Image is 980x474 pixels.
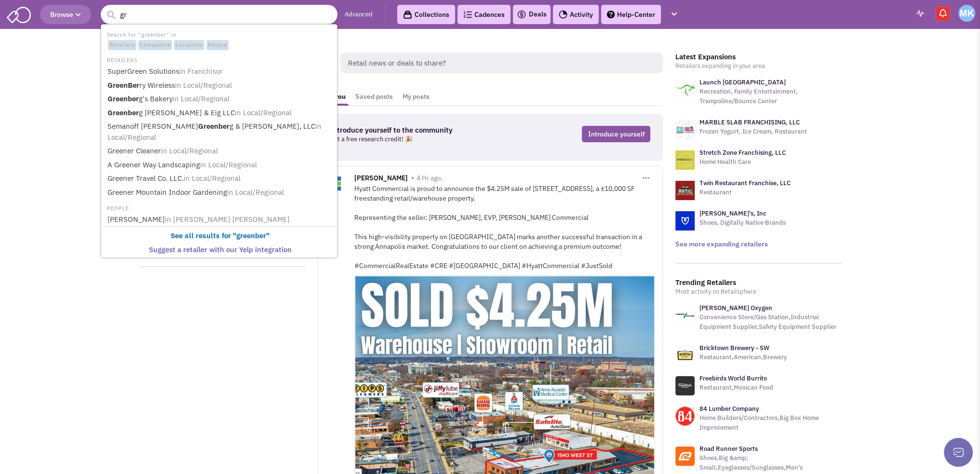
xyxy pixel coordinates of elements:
[582,126,650,142] a: Introduce yourself
[607,11,615,18] img: help.png
[675,240,768,248] a: See more expanding retailers
[699,413,842,433] p: Home Builders/Contractors,Big Box Home Improvement
[40,5,91,24] button: Browse
[699,383,773,393] p: Restaurant,Mexican Food
[138,40,172,51] span: Companies
[675,61,842,71] p: Retailers expanding in your area
[463,11,472,18] img: Cadences_logo.png
[675,181,695,200] img: logo
[161,146,218,155] span: in Local/Regional
[105,172,336,185] a: Greener Travel Co. LLC.in Local/Regional
[105,93,336,106] a: Greenberg's Bakeryin Local/Regional
[173,94,229,103] span: in Local/Regional
[699,157,786,167] p: Home Health Care
[675,306,695,325] img: www.robertsoxygen.com
[699,344,769,352] a: Bricktown Brewery - SW
[105,230,336,243] a: See all results for "greenber"
[149,245,292,254] b: Suggest a retailer with our Yelp integration
[553,5,599,24] a: Activity
[102,29,336,51] li: Search for "greenber" in
[699,352,787,362] p: Restaurant,American,Brewery
[101,5,337,24] input: Search
[7,5,31,23] img: SmartAdmin
[102,54,336,65] li: RETAILERS
[699,312,842,332] p: Convenience Store/Gas Station,Industrial Equipment Supplier,Safety Equipment Supplier
[675,211,695,230] img: logo
[699,127,807,136] p: Frozen Yogurt, Ice Cream, Restaurant
[105,145,336,158] a: Greener Cleanerin Local/Regional
[403,10,412,19] img: icon-collection-lavender-black.svg
[235,108,292,117] span: in Local/Regional
[105,244,336,257] a: Suggest a retailer with our Yelp integration
[699,149,786,157] a: Stretch Zone Franchising, LLC
[108,40,136,51] span: Retailers
[165,215,290,224] span: in [PERSON_NAME] [PERSON_NAME]
[675,278,842,287] h3: Trending Retailers
[345,10,373,19] a: Advanced
[330,135,512,144] p: Get a free research credit! 🎉
[416,174,443,182] span: 4 Hr ago.
[675,447,695,466] img: www.roadrunnersports.com
[601,5,661,24] a: Help-Center
[675,53,842,61] h3: Latest Expansions
[354,174,408,185] span: [PERSON_NAME]
[675,80,695,99] img: logo
[699,304,772,312] a: [PERSON_NAME] Oxygen
[105,65,336,78] a: SuperGreen Solutionsin Franchisor
[699,209,766,217] a: [PERSON_NAME]'s, Inc
[102,203,336,213] li: PEOPLE
[675,406,695,426] img: www.84lumber.com
[50,10,81,19] span: Browse
[958,5,975,22] img: Mark Kufka
[675,287,842,297] p: Most activity on Retailsphere
[699,445,758,453] a: Road Runner Sports
[397,5,455,24] a: Collections
[179,67,223,76] span: in Franchisor
[699,188,791,197] p: Restaurant
[184,174,241,183] span: in Local/Regional
[699,118,800,126] a: MARBLE SLAB FRANCHISING, LLC
[354,184,655,271] div: Hyatt Commercial is proud to announce the $4.25M sale of [STREET_ADDRESS], a ±10,000 SF freestand...
[517,9,547,20] a: Deals
[675,150,695,170] img: logo
[105,107,336,120] a: Greenberg [PERSON_NAME] & Eig LLCin Local/Regional
[699,179,791,187] a: Twin Restaurant Franchise, LLC
[699,374,767,382] a: Freebirds World Burrito
[107,122,322,142] span: in Local/Regional
[699,405,759,413] a: 84 Lumber Company
[107,81,139,90] b: GreenBer
[398,88,434,106] a: My posts
[699,218,786,228] p: Shoes, Digitally Native Brands
[105,186,336,199] a: Greener Mountain Indoor Gardeningin Local/Regional
[236,231,266,240] b: greenber
[105,79,336,92] a: GreenBerry Wirelessin Local/Regional
[559,10,567,19] img: Activity.png
[699,87,842,106] p: Recreation, Family Entertainment, Trampoline/Bounce Center
[105,213,336,226] a: [PERSON_NAME]in [PERSON_NAME] [PERSON_NAME]
[107,108,139,117] b: Greenber
[105,159,336,172] a: A Greener Way Landscapingin Local/Regional
[174,40,204,51] span: Locations
[457,5,510,24] a: Cadences
[171,231,269,240] b: See all results for " "
[340,53,663,73] span: Retail news or deals to share?
[350,88,398,106] a: Saved posts
[330,126,512,135] h3: Introduce yourself to the community
[227,188,284,197] span: in Local/Regional
[675,120,695,139] img: logo
[206,40,228,51] span: People
[175,81,232,90] span: in Local/Regional
[105,120,336,144] a: Semanoff [PERSON_NAME]Greenberg & [PERSON_NAME], LLCin Local/Regional
[699,78,786,86] a: Launch [GEOGRAPHIC_DATA]
[198,122,229,131] b: Greenber
[517,9,526,20] img: icon-deals.svg
[107,94,139,103] b: Greenber
[200,160,257,169] span: in Local/Regional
